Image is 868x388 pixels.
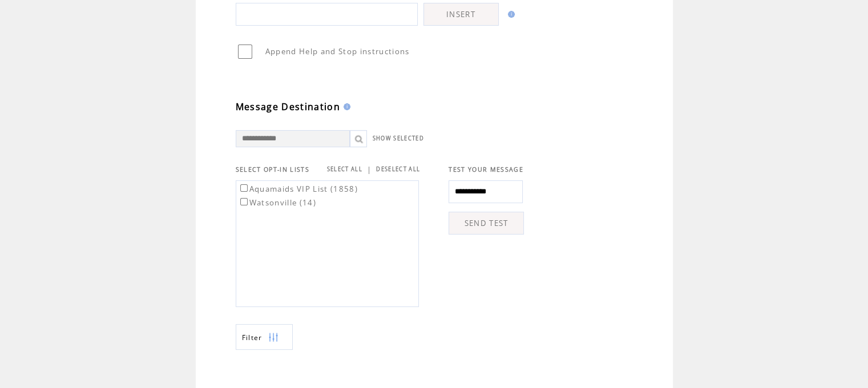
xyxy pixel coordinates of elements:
span: Message Destination [236,100,340,113]
span: Append Help and Stop instructions [265,46,410,56]
a: SELECT ALL [327,165,362,173]
img: help.gif [504,11,515,18]
a: SEND TEST [449,212,524,235]
span: SELECT OPT-IN LISTS [236,165,309,173]
img: filters.png [268,325,278,350]
label: Watsonville (14) [238,197,316,208]
span: Show filters [242,333,263,342]
input: Aquamaids VIP List (1858) [240,184,248,192]
a: INSERT [423,3,499,26]
label: Aquamaids VIP List (1858) [238,184,358,194]
span: TEST YOUR MESSAGE [449,165,523,173]
a: DESELECT ALL [376,165,420,173]
a: Filter [236,324,293,350]
span: | [367,164,372,175]
img: help.gif [340,103,350,110]
a: SHOW SELECTED [373,135,424,142]
input: Watsonville (14) [240,198,248,205]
